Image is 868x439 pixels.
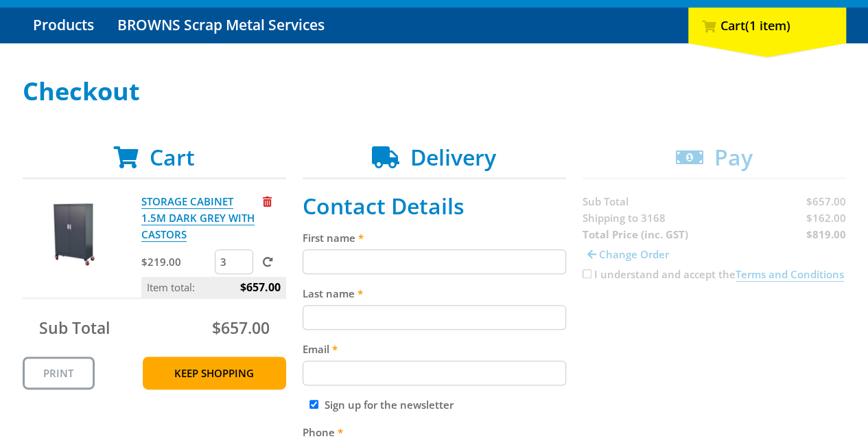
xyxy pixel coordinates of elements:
[303,229,566,246] label: First name
[303,249,566,274] input: Please enter your first name.
[23,78,846,105] h1: Checkout
[303,285,566,302] label: Last name
[303,361,566,385] input: Please enter your email address.
[141,277,285,297] p: Item total:
[23,357,95,390] a: Print
[325,398,454,412] label: Sign up for the newsletter
[263,194,272,208] a: Remove from cart
[239,277,280,297] span: $657.00
[688,8,846,43] div: Cart
[150,142,195,172] span: Cart
[141,194,255,242] a: STORAGE CABINET 1.5M DARK GREY WITH CASTORS
[303,341,566,357] label: Email
[107,8,335,43] a: Go to the BROWNS Scrap Metal Services page
[211,317,269,339] span: $657.00
[39,317,110,339] span: Sub Total
[141,254,212,270] p: $219.00
[23,8,104,43] a: Go to the Products page
[143,357,286,390] a: Keep Shopping
[34,193,116,275] img: STORAGE CABINET 1.5M DARK GREY WITH CASTORS
[745,17,790,34] span: (1 item)
[410,142,496,172] span: Delivery
[303,193,566,219] h2: Contact Details
[303,305,566,330] input: Please enter your last name.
